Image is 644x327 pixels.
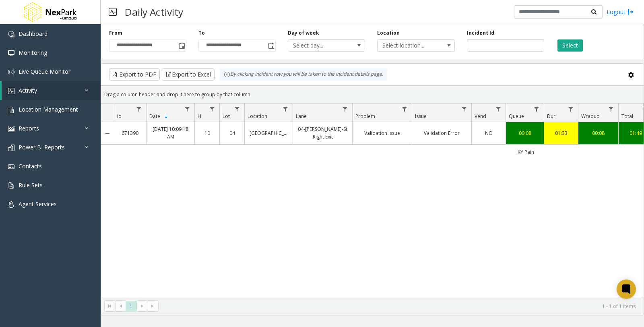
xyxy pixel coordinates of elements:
a: 04 [225,129,239,137]
span: Contacts [19,162,42,170]
img: 'icon' [8,88,14,94]
a: Queue Filter Menu [531,103,542,114]
span: Dur [547,113,555,120]
label: To [198,29,205,37]
span: Date [149,113,160,120]
a: Lot Filter Menu [232,103,243,114]
span: Id [117,113,122,120]
img: infoIcon.svg [224,71,230,78]
span: NO [485,130,493,137]
label: From [109,29,122,37]
span: Power BI Reports [19,143,65,151]
a: Date Filter Menu [182,103,193,114]
label: Location [377,29,400,37]
button: Export to PDF [109,68,160,81]
a: Lane Filter Menu [340,103,351,114]
button: Export to Excel [162,68,215,81]
a: Logout [607,8,634,16]
a: Dur Filter Menu [566,103,576,114]
span: Monitoring [19,49,47,56]
img: 'icon' [8,50,14,56]
a: 671390 [119,129,141,137]
span: H [198,113,201,120]
span: Lot [223,113,230,120]
a: Location Filter Menu [280,103,291,114]
a: 04-[PERSON_NAME]-St Right Exit [298,125,347,141]
img: 'icon' [8,31,14,37]
a: 00:08 [583,129,613,137]
span: Dashboard [19,30,47,37]
label: Incident Id [467,29,494,37]
a: [GEOGRAPHIC_DATA] [250,129,288,137]
span: Location Management [19,106,78,113]
span: Vend [475,113,486,120]
a: 00:08 [511,129,539,137]
a: Id Filter Menu [134,103,144,114]
a: Validation Issue [357,129,407,137]
span: Lane [296,113,307,120]
a: Vend Filter Menu [493,103,504,114]
img: 'icon' [8,145,14,151]
a: Validation Error [417,129,466,137]
span: Sortable [163,113,169,120]
a: Wrapup Filter Menu [606,103,617,114]
button: Select [557,39,583,52]
a: Collapse Details [101,130,114,137]
img: pageIcon [109,2,117,22]
a: 01:33 [549,129,573,137]
span: Total [621,113,633,120]
a: Activity [2,81,101,100]
a: Issue Filter Menu [459,103,470,114]
span: Agent Services [19,200,57,208]
span: Select day... [288,40,349,51]
a: Problem Filter Menu [399,103,410,114]
a: [DATE] 10:09:18 AM [151,125,190,141]
span: Location [248,113,267,120]
span: Rule Sets [19,181,43,189]
span: Issue [415,113,427,120]
a: H Filter Menu [207,103,218,114]
img: 'icon' [8,163,14,170]
span: Live Queue Monitor [19,68,70,75]
div: Drag a column header and drop it here to group by that column [101,87,644,101]
span: Toggle popup [177,40,186,51]
img: 'icon' [8,126,14,132]
img: 'icon' [8,69,14,75]
span: Toggle popup [266,40,275,51]
img: logout [627,8,634,16]
span: Reports [19,124,39,132]
label: Day of week [288,29,319,37]
span: Activity [19,87,37,94]
span: Queue [509,113,524,120]
kendo-pager-info: 1 - 1 of 1 items [163,303,636,310]
a: NO [477,129,501,137]
div: Data table [101,103,644,297]
div: By clicking Incident row you will be taken to the incident details page. [220,68,387,81]
img: 'icon' [8,201,14,208]
img: 'icon' [8,182,14,189]
span: Select location... [378,40,439,51]
span: Page 1 [126,301,136,312]
span: Wrapup [581,113,600,120]
span: Problem [355,113,375,120]
a: 10 [200,129,215,137]
img: 'icon' [8,107,14,113]
h3: Daily Activity [121,2,187,22]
